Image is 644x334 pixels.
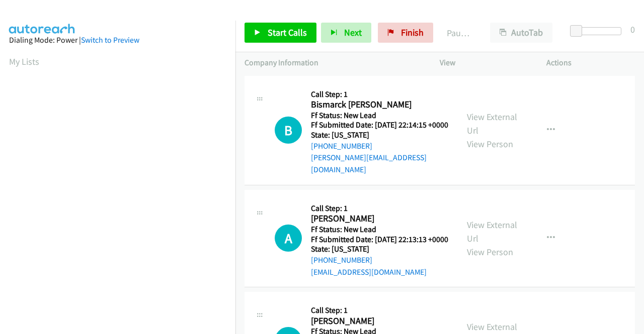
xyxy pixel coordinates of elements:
[9,34,226,46] div: Dialing Mode: Power |
[311,141,372,151] a: [PHONE_NUMBER]
[401,27,424,38] span: Finish
[440,57,528,69] p: View
[311,213,445,225] h2: [PERSON_NAME]
[467,246,513,258] a: View Person
[275,117,302,144] h1: B
[311,130,449,140] h5: State: [US_STATE]
[311,99,445,110] h2: Bismarck [PERSON_NAME]
[344,27,362,38] span: Next
[275,117,302,144] div: The call is yet to be attempted
[311,267,427,277] a: [EMAIL_ADDRESS][DOMAIN_NAME]
[311,110,449,121] h5: Ff Status: New Lead
[467,219,517,244] a: View External Url
[311,235,448,245] h5: Ff Submitted Date: [DATE] 22:13:13 +0000
[575,27,621,35] div: Delay between calls (in seconds)
[275,225,302,252] div: The call is yet to be attempted
[275,225,302,252] h1: A
[245,57,422,69] p: Company Information
[630,23,635,36] div: 0
[467,138,513,150] a: View Person
[378,23,433,43] a: Finish
[9,56,39,67] a: My Lists
[268,27,307,38] span: Start Calls
[311,244,448,254] h5: State: [US_STATE]
[245,23,316,43] a: Start Calls
[81,35,139,45] a: Switch to Preview
[311,89,449,99] h5: Call Step: 1
[546,57,635,69] p: Actions
[311,305,448,315] h5: Call Step: 1
[311,315,445,327] h2: [PERSON_NAME]
[321,23,371,43] button: Next
[311,203,448,213] h5: Call Step: 1
[311,153,427,174] a: [PERSON_NAME][EMAIL_ADDRESS][DOMAIN_NAME]
[311,225,448,235] h5: Ff Status: New Lead
[467,111,517,136] a: View External Url
[311,120,449,130] h5: Ff Submitted Date: [DATE] 22:14:15 +0000
[447,26,472,40] p: Paused
[490,23,552,43] button: AutoTab
[311,255,372,265] a: [PHONE_NUMBER]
